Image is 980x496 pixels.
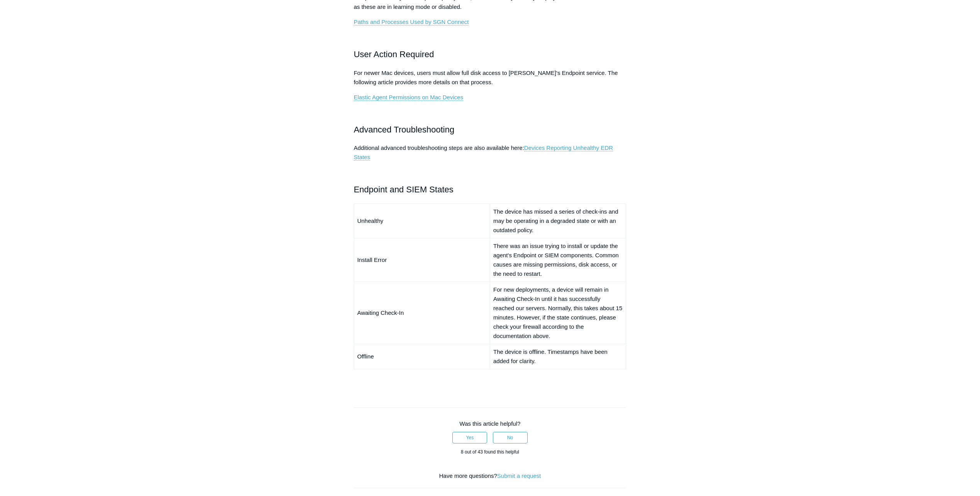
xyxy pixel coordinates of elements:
[461,449,519,455] span: 8 out of 43 found this helpful
[497,472,541,479] a: Submit a request
[354,238,490,282] td: Install Error
[490,282,626,344] td: For new deployments, a device will remain in Awaiting Check-In until it has successfully reached ...
[493,432,528,443] button: This article was not helpful
[354,144,613,161] a: Devices Reporting Unhealthy EDR States
[354,19,469,25] a: Paths and Processes Used by SGN Connect
[354,94,463,101] a: Elastic Agent Permissions on Mac Devices
[452,432,487,443] button: This article was helpful
[354,68,627,87] p: For newer Mac devices, users must allow full disk access to [PERSON_NAME]'s Endpoint service. The...
[354,143,627,162] p: Additional advanced troubleshooting steps are also available here:
[354,183,627,196] h2: Endpoint and SIEM States
[354,48,627,61] h2: User Action Required
[354,344,490,369] td: Offline
[354,472,627,481] div: Have more questions?
[490,344,626,369] td: The device is offline. Timestamps have been added for clarity.
[490,204,626,238] td: The device has missed a series of check-ins and may be operating in a degraded state or with an o...
[354,282,490,344] td: Awaiting Check-In
[490,238,626,282] td: There was an issue trying to install or update the agent's Endpoint or SIEM components. Common ca...
[354,204,490,238] td: Unhealthy
[460,420,521,427] span: Was this article helpful?
[354,123,627,136] h2: Advanced Troubleshooting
